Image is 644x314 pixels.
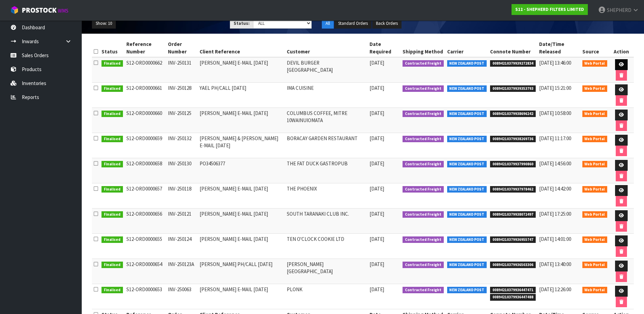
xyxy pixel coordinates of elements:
span: Web Portal [582,85,608,92]
td: TEN O'CLOCK COOKIE LTD [285,234,367,259]
td: YAEL PH/CALL [DATE] [198,83,285,108]
td: INV-250123A [166,259,198,284]
span: [DATE] 13:40:00 [539,261,571,267]
span: [DATE] [370,160,384,167]
td: S12-ORD0000658 [125,158,167,183]
td: S12-ORD0000656 [125,209,167,234]
td: S12-ORD0000660 [125,108,167,133]
td: [PERSON_NAME] E-MAIL [DATE] [198,183,285,209]
span: [DATE] 12:26:00 [539,286,571,293]
td: PO34506377 [198,158,285,183]
span: Web Portal [582,60,608,67]
span: NEW ZEALAND POST [447,60,487,67]
span: [DATE] [370,236,384,242]
span: [DATE] [370,185,384,192]
td: SOUTH TARANAKI CLUB INC. [285,209,367,234]
td: S12-ORD0000653 [125,284,167,309]
span: NEW ZEALAND POST [447,136,487,143]
th: Order Number [166,39,198,57]
span: [DATE] 15:21:00 [539,85,571,91]
span: SHEPHERD [607,7,631,13]
td: INV-250128 [166,83,198,108]
span: [DATE] 11:17:00 [539,135,571,142]
td: INV-250118 [166,183,198,209]
strong: Status: [234,20,250,26]
button: All [322,18,334,29]
td: S12-ORD0000655 [125,234,167,259]
span: Finalised [101,60,123,67]
span: [DATE] [370,261,384,267]
td: DEVIL BURGER [GEOGRAPHIC_DATA] [285,57,367,83]
img: cube-alt.png [10,6,19,14]
span: Contracted Freight [403,287,444,294]
button: Show: 10 [92,18,116,29]
span: [DATE] 10:58:00 [539,110,571,116]
span: [DATE] 17:25:00 [539,211,571,217]
span: Finalised [101,85,123,92]
td: THE PHOENIX [285,183,367,209]
span: Web Portal [582,161,608,168]
span: [DATE] [370,286,384,293]
span: Finalised [101,236,123,243]
td: S12-ORD0000659 [125,133,167,158]
td: INV-250124 [166,234,198,259]
span: 00894210379937990860 [490,161,536,168]
th: Connote Number [488,39,537,57]
span: 00894210379936503306 [490,262,536,268]
span: Contracted Freight [403,111,444,117]
small: WMS [58,7,68,14]
span: 00894210379938696242 [490,111,536,117]
span: Web Portal [582,236,608,243]
span: Contracted Freight [403,186,444,193]
th: Status [100,39,125,57]
td: [PERSON_NAME][GEOGRAPHIC_DATA] [285,259,367,284]
th: Client Reference [198,39,285,57]
td: [PERSON_NAME] PH/CALL [DATE] [198,259,285,284]
button: Standard Orders [334,18,372,29]
td: S12-ORD0000662 [125,57,167,83]
th: Source [581,39,609,57]
span: [DATE] 13:46:00 [539,60,571,66]
span: 00894210379939272834 [490,60,536,67]
td: IMA CUISINE [285,83,367,108]
span: [DATE] [370,60,384,66]
span: 00894210379937978462 [490,186,536,193]
span: [DATE] [370,135,384,142]
td: S12-ORD0000654 [125,259,167,284]
span: Contracted Freight [403,236,444,243]
button: Back Orders [372,18,402,29]
th: Date Required [368,39,401,57]
span: Contracted Freight [403,161,444,168]
td: [PERSON_NAME] E-MAIL [DATE] [198,57,285,83]
span: Finalised [101,287,123,294]
span: NEW ZEALAND POST [447,85,487,92]
span: NEW ZEALAND POST [447,186,487,193]
span: 00894210379939353793 [490,85,536,92]
span: [DATE] [370,110,384,116]
span: Finalised [101,161,123,168]
span: Web Portal [582,186,608,193]
span: Finalised [101,111,123,117]
td: BORACAY GARDEN RESTAURANT [285,133,367,158]
td: INV-250063 [166,284,198,309]
td: S12-ORD0000657 [125,183,167,209]
td: COLUMBUS COFFEE, MITRE 10WAINUIOMATA [285,108,367,133]
th: Reference Number [125,39,167,57]
td: THE FAT DUCK GASTROPUB [285,158,367,183]
span: NEW ZEALAND POST [447,236,487,243]
span: NEW ZEALAND POST [447,287,487,294]
span: Contracted Freight [403,60,444,67]
td: [PERSON_NAME] E-MAIL [DATE] [198,209,285,234]
span: Web Portal [582,287,608,294]
td: [PERSON_NAME] & [PERSON_NAME] E-MAIL [DATE] [198,133,285,158]
span: NEW ZEALAND POST [447,161,487,168]
th: Carrier [445,39,489,57]
span: NEW ZEALAND POST [447,262,487,268]
span: NEW ZEALAND POST [447,211,487,218]
th: Shipping Method [401,39,445,57]
span: Finalised [101,186,123,193]
span: Contracted Freight [403,136,444,143]
span: Contracted Freight [403,85,444,92]
span: Contracted Freight [403,211,444,218]
span: [DATE] [370,85,384,91]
